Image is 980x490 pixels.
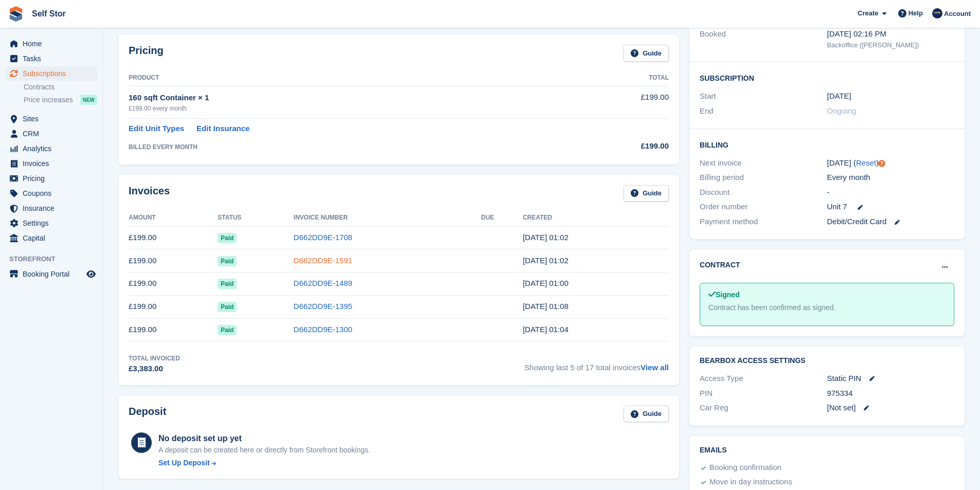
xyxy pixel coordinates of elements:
time: 2024-04-15 00:00:00 UTC [827,90,851,102]
div: £199.00 every month [129,104,567,113]
span: Price increases [24,95,73,105]
th: Status [218,210,294,226]
span: Paid [218,256,237,266]
div: Debit/Credit Card [827,216,954,228]
span: Tasks [23,51,84,66]
span: Ongoing [827,106,857,115]
a: Self Stor [28,5,70,22]
div: Move in day instructions [709,476,792,488]
div: Booked [700,28,827,50]
a: Guide [623,45,669,62]
span: Help [908,8,923,19]
div: Next invoice [700,157,827,169]
span: Capital [23,231,84,245]
span: Paid [218,233,237,243]
div: Total Invoiced [129,354,180,363]
time: 2025-08-15 00:02:01 UTC [523,233,568,242]
a: D662DD9E-1395 [294,302,352,311]
h2: Deposit [129,406,166,423]
div: £3,383.00 [129,363,180,375]
div: Order number [700,201,827,213]
span: CRM [23,126,84,141]
div: Tooltip anchor [877,159,886,168]
td: £199.00 [129,249,218,273]
span: Paid [218,302,237,312]
h2: Invoices [129,185,170,202]
time: 2025-04-15 00:04:38 UTC [523,325,568,334]
a: Set Up Deposit [158,458,370,468]
a: menu [5,201,97,215]
a: D662DD9E-1591 [294,256,352,265]
a: Contracts [24,82,97,92]
a: D662DD9E-1489 [294,279,352,287]
div: No deposit set up yet [158,432,370,445]
h2: Contract [700,260,740,270]
a: menu [5,51,97,66]
div: Payment method [700,216,827,228]
time: 2025-07-15 00:02:44 UTC [523,256,568,265]
th: Due [481,210,523,226]
span: Home [23,37,84,51]
p: A deposit can be created here or directly from Storefront bookings. [158,445,370,456]
span: Subscriptions [23,66,84,81]
span: Insurance [23,201,84,215]
img: stora-icon-8386f47178a22dfd0bd8f6a31ec36ba5ce8667c1dd55bd0f319d3a0aa187defe.svg [8,6,24,22]
div: Start [700,90,827,102]
a: menu [5,216,97,230]
a: D662DD9E-1300 [294,325,352,334]
td: £199.00 [129,295,218,318]
h2: Emails [700,446,954,455]
div: 160 sqft Container × 1 [129,92,567,104]
a: menu [5,112,97,126]
a: menu [5,37,97,51]
div: Car Reg [700,402,827,414]
a: menu [5,66,97,81]
span: Paid [218,279,237,289]
div: Discount [700,187,827,198]
h2: BearBox Access Settings [700,357,954,365]
div: 975334 [827,388,954,400]
div: Booking confirmation [709,462,781,474]
div: Backoffice ([PERSON_NAME]) [827,40,954,50]
td: £199.00 [129,318,218,341]
span: Showing last 5 of 17 total invoices [524,354,669,375]
a: Price increases NEW [24,94,97,105]
a: menu [5,186,97,201]
span: Invoices [23,156,84,171]
div: Set Up Deposit [158,458,210,468]
a: menu [5,267,97,281]
th: Created [523,210,669,226]
img: Chris Rice [932,8,942,19]
div: Static PIN [827,373,954,385]
span: Create [858,8,878,19]
div: End [700,105,827,117]
div: Signed [708,289,946,300]
a: menu [5,126,97,141]
a: menu [5,231,97,245]
td: £199.00 [129,226,218,249]
th: Invoice Number [294,210,482,226]
span: Account [944,9,971,19]
h2: Pricing [129,45,164,62]
span: Booking Portal [23,267,84,281]
div: PIN [700,388,827,400]
div: £199.00 [567,140,669,152]
a: View all [640,363,669,372]
div: - [827,187,954,198]
span: Unit 7 [827,201,847,213]
div: Access Type [700,373,827,385]
a: Edit Unit Types [129,123,184,135]
div: Contract has been confirmed as signed. [708,302,946,313]
time: 2025-05-15 00:08:06 UTC [523,302,568,311]
div: Every month [827,172,954,184]
div: BILLED EVERY MONTH [129,142,567,152]
div: [DATE] ( ) [827,157,954,169]
td: £199.00 [567,86,669,118]
h2: Billing [700,139,954,150]
a: Preview store [85,268,97,280]
div: [Not set] [827,402,954,414]
a: Reset [856,158,876,167]
span: Pricing [23,171,84,186]
span: Coupons [23,186,84,201]
th: Total [567,70,669,86]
